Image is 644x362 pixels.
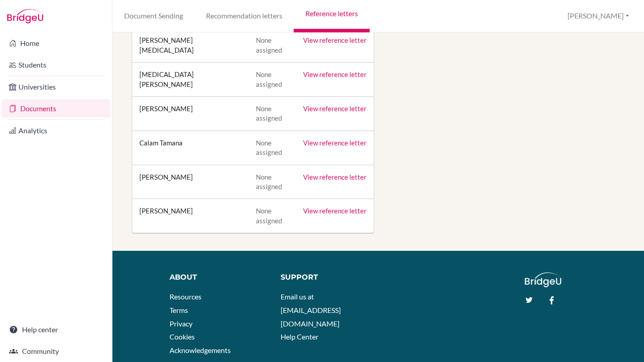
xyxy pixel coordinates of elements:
[281,272,371,283] div: Support
[303,207,367,215] a: View reference letter
[2,56,110,74] a: Students
[132,131,249,165] td: Calam Tamana
[132,96,249,131] td: [PERSON_NAME]
[2,321,110,339] a: Help center
[303,36,367,44] a: View reference letter
[256,36,282,54] span: None assigned
[2,78,110,96] a: Universities
[256,139,282,156] span: None assigned
[170,332,195,341] a: Cookies
[303,70,367,78] a: View reference letter
[256,173,282,190] span: None assigned
[170,319,192,328] a: Privacy
[170,346,231,354] a: Acknowledgements
[170,306,188,314] a: Terms
[256,207,282,224] span: None assigned
[2,122,110,140] a: Analytics
[132,28,249,63] td: [PERSON_NAME][MEDICAL_DATA]
[303,173,367,181] a: View reference letter
[525,272,561,287] img: logo_white@2x-f4f0deed5e89b7ecb1c2cc34c3e3d731f90f0f143d5ea2071677605dd97b5244.png
[132,63,249,97] td: [MEDICAL_DATA][PERSON_NAME]
[303,139,367,147] a: View reference letter
[170,272,267,283] div: About
[2,342,110,360] a: Community
[303,104,367,113] a: View reference letter
[132,165,249,199] td: [PERSON_NAME]
[281,332,318,341] a: Help Center
[563,8,633,24] button: [PERSON_NAME]
[2,34,110,52] a: Home
[281,292,341,327] a: Email us at [EMAIL_ADDRESS][DOMAIN_NAME]
[256,70,282,88] span: None assigned
[132,199,249,233] td: [PERSON_NAME]
[7,9,43,23] img: Bridge-U
[256,104,282,122] span: None assigned
[170,292,201,301] a: Resources
[2,100,110,118] a: Documents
